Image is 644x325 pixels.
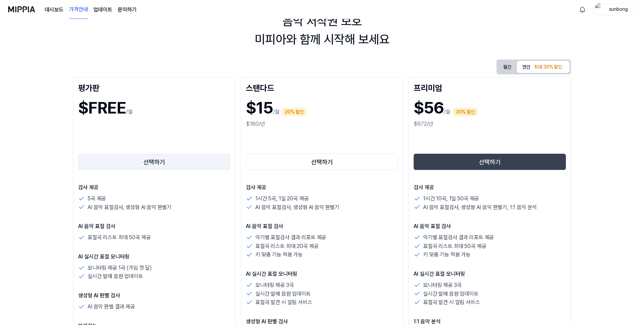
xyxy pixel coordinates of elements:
[255,298,312,307] p: 표절곡 발견 시 알림 서비스
[88,233,151,242] p: 표절곡 리스트 최대 50곡 제공
[246,152,398,171] a: 선택하기
[246,120,398,128] div: $180/년
[414,96,444,120] h1: $56
[78,183,230,192] p: 검사 제공
[255,250,303,259] p: 키 맞춤 기능 적용 가능
[578,5,586,14] img: 알림
[246,82,398,93] div: 스탠다드
[88,194,106,203] p: 5곡 제공
[246,183,398,192] p: 검사 제공
[69,0,88,19] a: 가격안내
[423,298,480,307] p: 표절곡 발견 시 알림 서비스
[88,272,143,281] p: 실시간 발매 음원 업데이트
[423,233,494,242] p: 악기별 표절검사 결과 리포트 제공
[255,242,318,251] p: 표절곡 리스트 최대 20곡 제공
[423,281,461,290] p: 모니터링 제공 3곡
[593,4,636,15] button: profilesunbong
[423,250,470,259] p: 키 맞춤 기능 적용 가능
[126,108,133,116] p: /월
[78,96,126,120] h1: $FREE
[453,108,478,116] div: 30% 할인
[414,120,566,128] div: $672/년
[498,61,517,73] button: 월간
[78,222,230,230] p: AI 음악 표절 검사
[423,290,479,298] p: 실시간 발매 음원 업데이트
[423,203,537,212] p: AI 음악 표절검사, 생성형 AI 음악 판별기, 1:1 음악 분석
[444,108,450,116] p: /월
[118,6,137,14] a: 문의하기
[78,82,230,93] div: 평가판
[532,62,564,72] div: 최대 30% 할인
[78,253,230,261] p: AI 실시간 표절 모니터링
[88,203,171,212] p: AI 음악 표절검사, 생성형 AI 음악 판별기
[93,6,112,14] a: 업데이트
[78,154,230,170] button: 선택하기
[255,194,308,203] p: 1시간 5곡, 1일 20곡 제공
[246,96,273,120] h1: $15
[78,292,230,300] p: 생성형 AI 판별 검사
[255,290,311,298] p: 실시간 발매 음원 업데이트
[246,154,398,170] button: 선택하기
[414,154,566,170] button: 선택하기
[414,270,566,278] p: AI 실시간 표절 모니터링
[255,233,326,242] p: 악기별 표절검사 결과 리포트 제공
[88,264,152,272] p: 모니터링 제공 1곡 (가입 첫 달)
[273,108,279,116] p: /월
[45,6,64,14] a: 대시보드
[246,222,398,230] p: AI 음악 표절 검사
[423,194,479,203] p: 1시간 10곡, 1일 50곡 제공
[517,61,570,73] button: 연간
[78,152,230,171] a: 선택하기
[595,3,603,16] img: profile
[414,222,566,230] p: AI 음악 표절 검사
[282,108,306,116] div: 20% 할인
[605,5,631,13] div: sunbong
[414,82,566,93] div: 프리미엄
[88,302,135,311] p: AI 음악 판별 결과 제공
[414,183,566,192] p: 검사 제공
[255,203,339,212] p: AI 음악 표절검사, 생성형 AI 음악 판별기
[246,270,398,278] p: AI 실시간 표절 모니터링
[255,281,294,290] p: 모니터링 제공 3곡
[423,242,486,251] p: 표절곡 리스트 최대 50곡 제공
[414,152,566,171] a: 선택하기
